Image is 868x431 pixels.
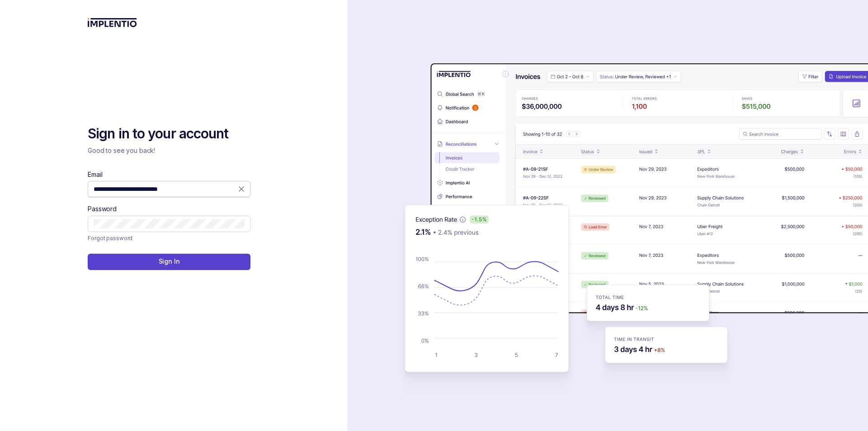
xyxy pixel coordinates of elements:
[88,234,132,243] p: Forgot password
[88,204,117,213] label: Password
[88,170,102,179] label: Email
[88,146,250,155] p: Good to see you back!
[88,18,137,27] img: logo
[88,254,250,270] button: Sign In
[159,257,180,266] p: Sign In
[88,234,132,243] a: Link Forgot password
[88,125,250,143] h2: Sign in to your account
